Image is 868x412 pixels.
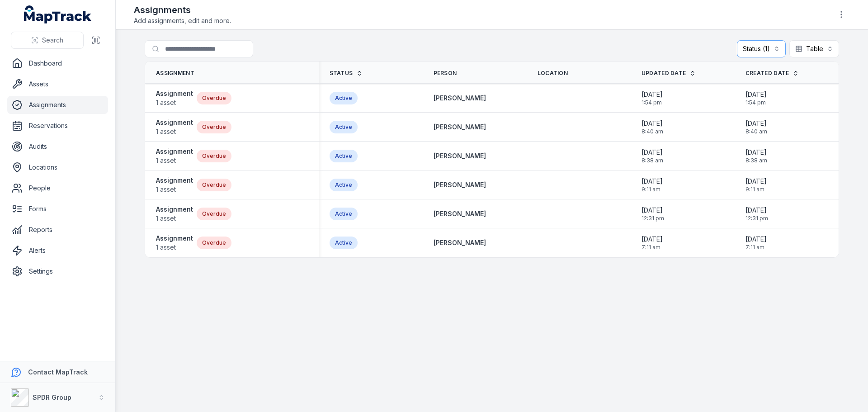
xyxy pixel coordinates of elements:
[156,185,193,194] span: 1 asset
[642,99,663,106] span: 1:54 pm
[745,177,767,186] span: [DATE]
[642,128,663,135] span: 8:40 am
[156,127,193,136] span: 1 asset
[156,118,193,127] strong: Assignment
[642,177,663,193] time: 08/04/2025, 9:11:13 am
[745,90,767,106] time: 01/07/2025, 1:54:33 pm
[538,70,568,77] span: Location
[28,368,88,376] strong: Contact MapTrack
[642,206,664,215] span: [DATE]
[434,209,486,218] a: [PERSON_NAME]
[7,137,108,156] a: Audits
[642,119,663,128] span: [DATE]
[134,16,231,25] span: Add assignments, edit and more.
[745,244,767,251] span: 7:11 am
[156,118,193,136] a: Assignment1 asset
[745,119,767,135] time: 29/05/2025, 8:40:46 am
[197,208,231,220] div: Overdue
[434,238,486,247] a: [PERSON_NAME]
[745,70,789,77] span: Created Date
[156,243,193,252] span: 1 asset
[745,119,767,128] span: [DATE]
[434,123,486,132] a: [PERSON_NAME]
[434,152,486,161] strong: [PERSON_NAME]
[745,177,767,193] time: 08/04/2025, 9:11:13 am
[7,54,108,72] a: Dashboard
[642,70,696,77] a: Updated Date
[745,148,767,157] span: [DATE]
[197,150,231,162] div: Overdue
[7,158,108,176] a: Locations
[642,148,663,157] span: [DATE]
[134,4,231,16] h2: Assignments
[642,70,686,77] span: Updated Date
[197,237,231,249] div: Overdue
[7,221,108,239] a: Reports
[745,206,768,222] time: 27/02/2025, 12:31:53 pm
[434,94,486,103] a: [PERSON_NAME]
[197,179,231,191] div: Overdue
[330,70,353,77] span: Status
[642,119,663,135] time: 29/05/2025, 8:40:46 am
[156,156,193,165] span: 1 asset
[642,90,663,106] time: 01/07/2025, 1:54:33 pm
[330,70,363,77] a: Status
[156,147,193,165] a: Assignment1 asset
[330,179,358,191] div: Active
[642,157,663,164] span: 8:38 am
[156,234,193,252] a: Assignment1 asset
[156,205,193,214] strong: Assignment
[434,70,457,77] span: Person
[642,235,663,251] time: 25/02/2025, 7:11:01 am
[7,96,108,114] a: Assignments
[434,180,486,189] a: [PERSON_NAME]
[7,117,108,135] a: Reservations
[156,176,193,185] strong: Assignment
[745,128,767,135] span: 8:40 am
[156,70,194,77] span: Assignment
[7,200,108,218] a: Forms
[642,215,664,222] span: 12:31 pm
[156,98,193,107] span: 1 asset
[745,157,767,164] span: 8:38 am
[745,215,768,222] span: 12:31 pm
[197,92,231,104] div: Overdue
[7,242,108,260] a: Alerts
[330,237,358,249] div: Active
[156,176,193,194] a: Assignment1 asset
[745,206,768,215] span: [DATE]
[642,206,664,222] time: 27/02/2025, 12:31:53 pm
[330,208,358,220] div: Active
[156,234,193,243] strong: Assignment
[642,186,663,193] span: 9:11 am
[156,205,193,223] a: Assignment1 asset
[737,40,786,57] button: Status (1)
[745,99,767,106] span: 1:54 pm
[745,148,767,164] time: 29/05/2025, 8:38:43 am
[42,36,63,45] span: Search
[745,235,767,244] span: [DATE]
[156,89,193,98] strong: Assignment
[156,214,193,223] span: 1 asset
[642,177,663,186] span: [DATE]
[642,235,663,244] span: [DATE]
[642,90,663,99] span: [DATE]
[745,90,767,99] span: [DATE]
[7,179,108,197] a: People
[745,186,767,193] span: 9:11 am
[330,121,358,133] div: Active
[197,121,231,133] div: Overdue
[156,89,193,107] a: Assignment1 asset
[745,235,767,251] time: 25/02/2025, 7:11:01 am
[330,92,358,104] div: Active
[7,75,108,93] a: Assets
[745,70,799,77] a: Created Date
[24,5,92,24] a: MapTrack
[33,393,71,401] strong: SPDR Group
[11,32,84,49] button: Search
